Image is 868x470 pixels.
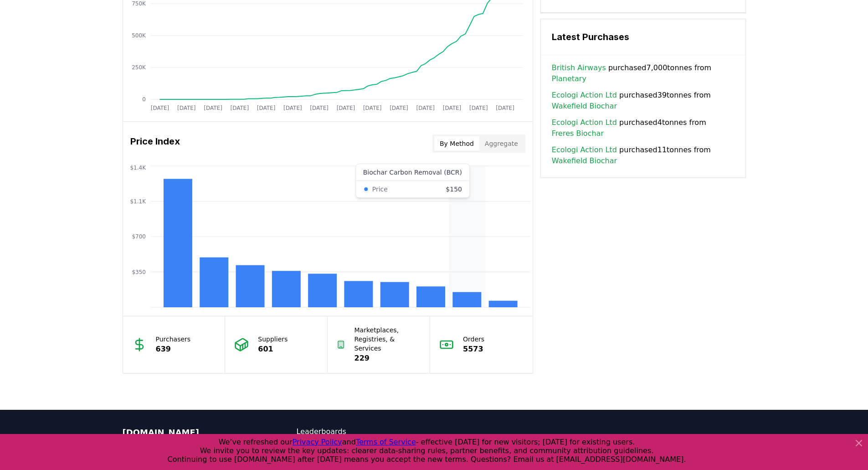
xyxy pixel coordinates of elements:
[442,105,461,111] tspan: [DATE]
[156,335,191,344] p: Purchasers
[230,105,249,111] tspan: [DATE]
[150,105,169,111] tspan: [DATE]
[552,145,734,166] span: purchased 11 tonnes from
[297,426,434,437] a: Leaderboards
[552,62,734,84] span: purchased 7,000 tonnes from
[463,335,484,344] p: Orders
[552,155,617,166] a: Wakefield Biochar
[130,165,146,171] tspan: $1.4K
[354,353,421,364] p: 229
[132,269,146,275] tspan: $350
[177,105,195,111] tspan: [DATE]
[552,117,617,128] a: Ecologi Action Ltd
[469,105,488,111] tspan: [DATE]
[142,96,146,103] tspan: 0
[552,30,734,44] h3: Latest Purchases
[390,105,408,111] tspan: [DATE]
[258,335,288,344] p: Suppliers
[354,325,421,353] p: Marketplaces, Registries, & Services
[552,73,586,84] a: Planetary
[552,62,606,73] a: British Airways
[132,32,146,39] tspan: 500K
[156,344,191,355] p: 639
[496,105,514,111] tspan: [DATE]
[258,344,288,355] p: 601
[204,105,222,111] tspan: [DATE]
[363,105,381,111] tspan: [DATE]
[130,134,180,153] h3: Price Index
[416,105,435,111] tspan: [DATE]
[552,128,604,139] a: Freres Biochar
[123,426,260,439] p: [DOMAIN_NAME]
[552,90,734,112] span: purchased 39 tonnes from
[132,233,146,240] tspan: $700
[132,0,146,7] tspan: 750K
[479,136,524,151] button: Aggregate
[434,136,479,151] button: By Method
[463,344,484,355] p: 5573
[336,105,355,111] tspan: [DATE]
[310,105,329,111] tspan: [DATE]
[552,101,617,112] a: Wakefield Biochar
[130,198,146,205] tspan: $1.1K
[257,105,275,111] tspan: [DATE]
[132,64,146,71] tspan: 250K
[552,90,617,101] a: Ecologi Action Ltd
[552,117,734,139] span: purchased 4 tonnes from
[552,145,617,155] a: Ecologi Action Ltd
[283,105,302,111] tspan: [DATE]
